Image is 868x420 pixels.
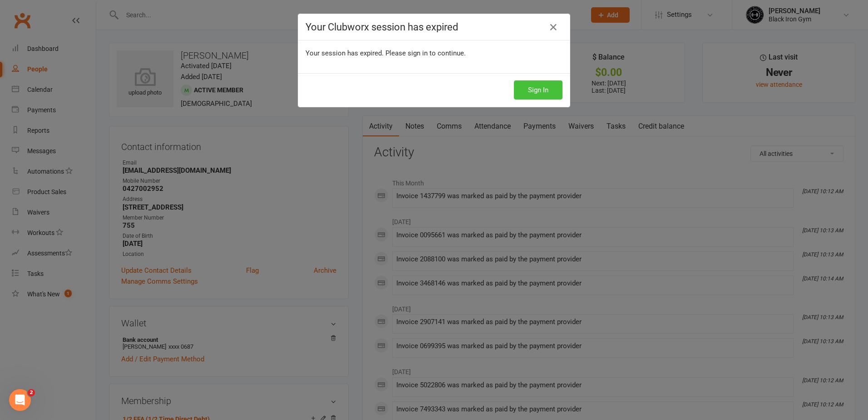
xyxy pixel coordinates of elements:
iframe: Intercom live chat [9,389,31,411]
h4: Your Clubworx session has expired [306,21,562,33]
a: Close [546,20,561,35]
button: Sign In [514,80,562,100]
span: 2 [28,389,35,396]
span: Your session has expired. Please sign in to continue. [306,49,466,57]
